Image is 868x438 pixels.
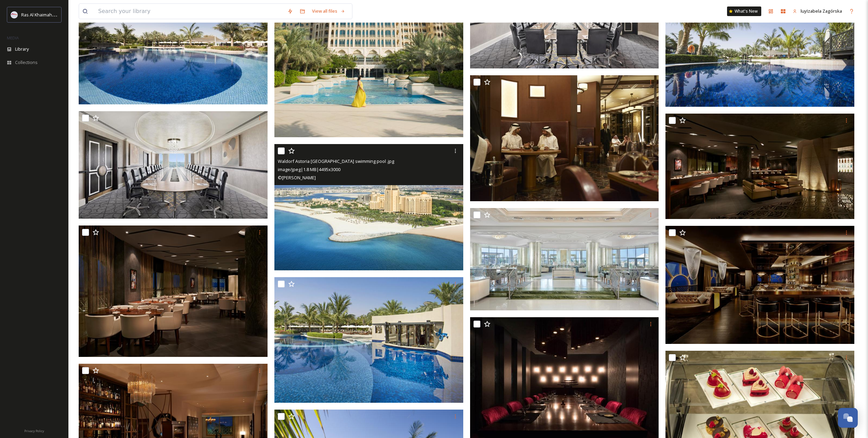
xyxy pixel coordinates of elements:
img: Waldorf Astoria Qasr Al Bahar Restaurant.jpg [470,208,659,310]
img: Waldorf Astoria Ras Al Khaimah Meeting Room Luuli medium.jpg [79,111,268,219]
img: Waldorf Astoria Ras Al Khaimah UMI dining area.jpg [79,226,268,357]
img: Waldorf Astoria Ras Al Khaimah swimming pool .jpg [274,277,463,403]
span: Library [15,46,29,52]
a: What's New [727,7,761,16]
img: Logo_RAKTDA_RGB-01.png [11,11,18,18]
span: Privacy Policy [24,429,44,433]
img: Waldorf Astoria Ras Al Khaimah 17Squared Lounge and Bar.jpg [665,226,854,344]
span: © [PERSON_NAME] [278,175,316,181]
a: Privacy Policy [24,426,44,435]
span: MEDIA [7,35,19,40]
span: Waldorf Astoria [GEOGRAPHIC_DATA] swimming pool .jpg [278,158,394,164]
img: Waldorf Astoria Ras Al Khaimah swimming pool .jpg [274,144,463,270]
span: Ras Al Khaimah Tourism Development Authority [21,11,118,18]
span: Collections [15,59,38,66]
a: luyIzabela Zagórska [789,4,845,18]
button: Open Chat [838,408,858,428]
a: View all files [309,4,349,18]
img: Waldorf Astoria Ras Al Khaimah Lexington Grill GCC May 2014.tif [470,75,659,201]
span: image/jpeg | 1.8 MB | 4495 x 3000 [278,166,340,172]
img: Waldorf Astoria Ras Al Khaimah UMI.jpg [665,114,854,219]
span: luyIzabela Zagórska [801,8,842,14]
input: Search your library [95,4,284,19]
